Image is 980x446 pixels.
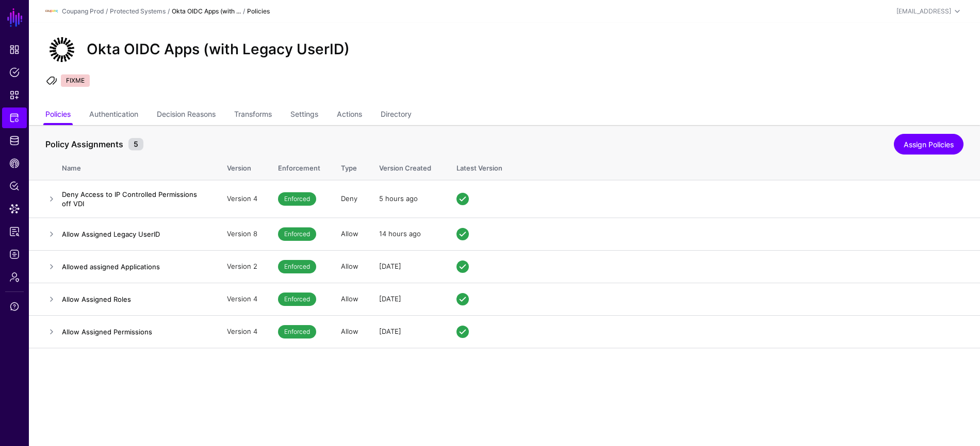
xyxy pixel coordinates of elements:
[9,44,20,55] span: Dashboard
[2,244,27,265] a: Logs
[62,327,206,336] h4: Allow Assigned Permissions
[2,107,27,128] a: Protected Systems
[217,218,268,250] td: Version 8
[379,327,401,335] span: [DATE]
[9,204,20,214] span: Data Lens
[62,262,206,271] h4: Allowed assigned Applications
[2,85,27,105] a: Snippets
[45,105,71,125] a: Policies
[217,315,268,348] td: Version 4
[45,5,58,18] img: svg+xml;base64,PHN2ZyBpZD0iTG9nbyIgeG1sbnM9Imh0dHA6Ly93d3cudzMub3JnLzIwMDAvc3ZnIiB3aWR0aD0iMTIxLj...
[104,7,110,16] div: /
[62,153,217,180] th: Name
[446,153,980,180] th: Latest Version
[369,153,446,180] th: Version Created
[290,105,318,125] a: Settings
[234,105,272,125] a: Transforms
[9,249,20,259] span: Logs
[2,267,27,287] a: Admin
[9,113,20,123] span: Protected Systems
[278,260,316,273] span: Enforced
[331,153,369,180] th: Type
[89,105,138,125] a: Authentication
[9,272,20,282] span: Admin
[62,295,206,304] h4: Allow Assigned Roles
[2,39,27,60] a: Dashboard
[331,283,369,315] td: Allow
[2,130,27,151] a: Identity Data Fabric
[894,134,963,155] a: Assign Policies
[331,250,369,283] td: Allow
[381,105,412,125] a: Directory
[87,41,350,58] h2: Okta OIDC Apps (with Legacy UserID)
[2,198,27,219] a: Data Lens
[278,325,316,339] span: Enforced
[45,33,78,66] img: svg+xml;base64,PHN2ZyB3aWR0aD0iNjQiIGhlaWdodD0iNjQiIHZpZXdCb3g9IjAgMCA2NCA2NCIgZmlsbD0ibm9uZSIgeG...
[62,190,206,208] h4: Deny Access to IP Controlled Permissions off VDI
[61,74,90,87] span: FIXME
[128,138,143,150] small: 5
[9,67,20,78] span: Policies
[247,7,270,15] strong: Policies
[241,7,247,16] div: /
[62,7,104,15] a: Coupang Prod
[9,135,20,146] span: Identity Data Fabric
[2,176,27,196] a: Policy Lens
[166,7,172,16] div: /
[379,194,418,203] span: 5 hours ago
[379,262,401,270] span: [DATE]
[217,283,268,315] td: Version 4
[896,7,951,16] div: [EMAIL_ADDRESS]
[331,218,369,250] td: Allow
[278,192,316,206] span: Enforced
[2,221,27,242] a: Access Reporting
[9,226,20,237] span: Access Reporting
[110,7,166,15] a: Protected Systems
[217,180,268,218] td: Version 4
[43,138,126,150] span: Policy Assignments
[278,227,316,241] span: Enforced
[217,250,268,283] td: Version 2
[331,315,369,348] td: Allow
[278,293,316,306] span: Enforced
[6,6,24,29] a: SGNL
[2,62,27,83] a: Policies
[157,105,216,125] a: Decision Reasons
[9,181,20,191] span: Policy Lens
[331,180,369,218] td: Deny
[217,153,268,180] th: Version
[172,7,241,15] strong: Okta OIDC Apps (with ...
[9,158,20,168] span: CAEP Hub
[9,90,20,100] span: Snippets
[379,295,401,303] span: [DATE]
[2,153,27,174] a: CAEP Hub
[62,229,206,239] h4: Allow Assigned Legacy UserID
[268,153,331,180] th: Enforcement
[9,301,20,312] span: Support
[337,105,362,125] a: Actions
[379,229,421,238] span: 14 hours ago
